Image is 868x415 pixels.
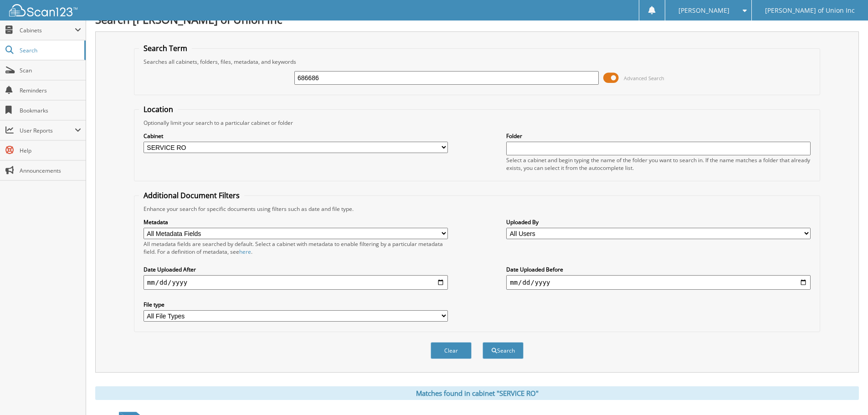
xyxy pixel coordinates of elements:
[139,119,815,127] div: Optionally limit your search to a particular cabinet or folder
[20,147,81,154] span: Help
[624,75,664,82] span: Advanced Search
[144,218,448,226] label: Metadata
[139,205,815,213] div: Enhance your search for specific documents using filters such as date and file type.
[139,104,178,114] legend: Location
[506,218,811,226] label: Uploaded By
[20,87,81,94] span: Reminders
[506,132,811,140] label: Folder
[139,43,192,53] legend: Search Term
[144,240,448,256] div: All metadata fields are searched by default. Select a cabinet with metadata to enable filtering b...
[139,58,815,66] div: Searches all cabinets, folders, files, metadata, and keywords
[506,156,811,172] div: Select a cabinet and begin typing the name of the folder you want to search in. If the name match...
[765,8,855,13] span: [PERSON_NAME] of Union Inc
[822,371,868,415] iframe: Chat Widget
[678,8,729,13] span: [PERSON_NAME]
[95,386,859,400] div: Matches found in cabinet "SERVICE RO"
[431,342,472,359] button: Clear
[144,301,448,308] label: File type
[20,167,81,174] span: Announcements
[20,127,75,134] span: User Reports
[9,4,77,16] img: scan123-logo-white.svg
[144,132,448,140] label: Cabinet
[506,275,811,290] input: end
[20,46,80,54] span: Search
[239,248,251,256] a: here
[139,190,244,200] legend: Additional Document Filters
[20,26,75,34] span: Cabinets
[20,107,81,114] span: Bookmarks
[144,275,448,290] input: start
[144,266,448,273] label: Date Uploaded After
[20,67,81,74] span: Scan
[483,342,524,359] button: Search
[506,266,811,273] label: Date Uploaded Before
